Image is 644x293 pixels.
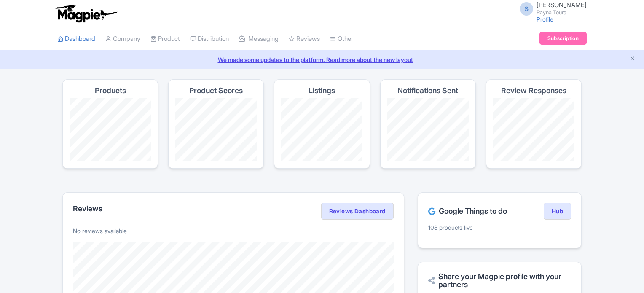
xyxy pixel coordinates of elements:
h2: Google Things to do [428,207,507,215]
h4: Products [95,86,126,95]
a: Product [150,27,180,51]
h4: Review Responses [501,86,566,95]
img: logo-ab69f6fb50320c5b225c76a69d11143b.png [53,4,118,23]
h2: Share your Magpie profile with your partners [428,272,571,289]
a: Other [330,27,353,51]
a: Dashboard [57,27,95,51]
span: S [520,2,533,16]
h4: Listings [309,86,335,95]
a: Company [105,27,140,51]
h4: Notifications Sent [397,86,458,95]
a: Reviews [289,27,320,51]
button: Close announcement [629,54,636,64]
p: No reviews available [73,226,394,235]
a: Distribution [190,27,229,51]
a: Reviews Dashboard [321,203,394,220]
a: S [PERSON_NAME] Rayna Tours [515,2,587,15]
span: [PERSON_NAME] [537,1,587,9]
a: We made some updates to the platform. Read more about the new layout [5,55,639,64]
a: Profile [537,16,553,23]
h4: Product Scores [189,86,243,95]
p: 108 products live [428,223,571,232]
a: Messaging [239,27,279,51]
a: Hub [544,203,571,220]
a: Subscription [539,32,587,45]
small: Rayna Tours [537,10,587,15]
h2: Reviews [73,204,102,213]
